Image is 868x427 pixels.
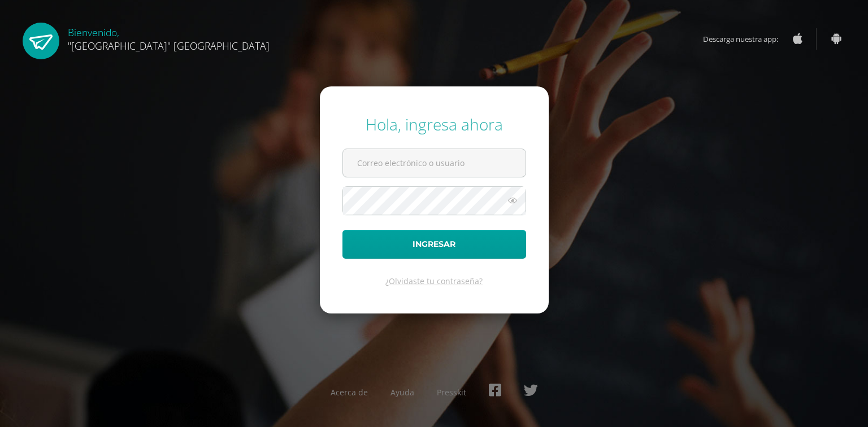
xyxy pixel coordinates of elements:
button: Ingresar [342,230,526,259]
span: "[GEOGRAPHIC_DATA]" [GEOGRAPHIC_DATA] [68,39,270,53]
div: Hola, ingresa ahora [342,114,526,135]
input: Correo electrónico o usuario [343,149,526,177]
a: Acerca de [331,387,368,398]
a: ¿Olvidaste tu contraseña? [385,276,483,286]
div: Bienvenido, [68,23,270,53]
a: Ayuda [390,387,414,398]
span: Descarga nuestra app: [703,28,789,50]
a: Presskit [437,387,466,398]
